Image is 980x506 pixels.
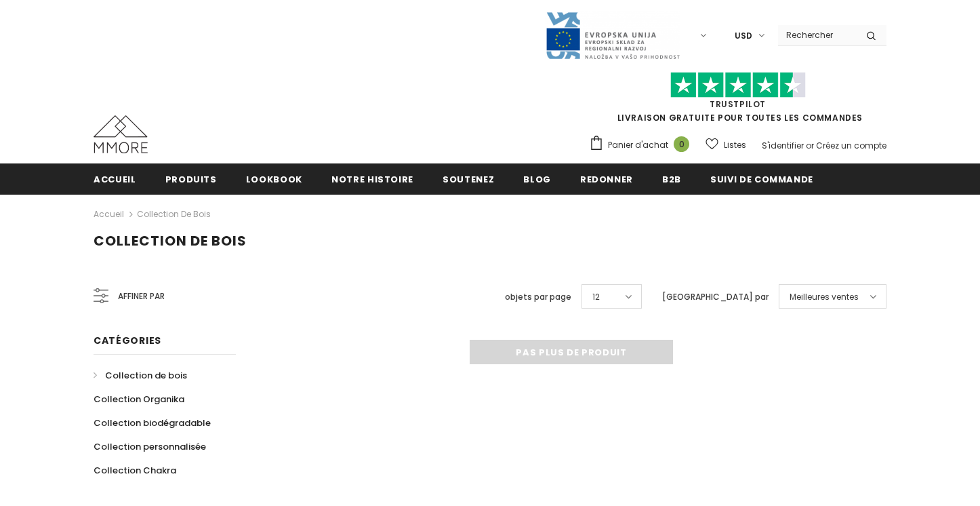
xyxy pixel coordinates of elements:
a: Collection Chakra [94,459,176,482]
a: Collection biodégradable [94,411,211,435]
img: Faites confiance aux étoiles pilotes [670,72,806,98]
input: Search Site [778,25,856,45]
span: USD [735,29,752,43]
span: Notre histoire [331,173,413,186]
span: Redonner [580,173,633,186]
a: Collection personnalisée [94,435,206,459]
a: Lookbook [246,163,302,194]
a: Produits [165,163,217,194]
span: Meilleures ventes [790,290,859,304]
span: Accueil [94,173,136,186]
label: objets par page [505,290,571,304]
span: LIVRAISON GRATUITE POUR TOUTES LES COMMANDES [589,78,886,123]
a: Listes [706,133,746,157]
span: Collection biodégradable [94,416,211,429]
span: Suivi de commande [710,173,813,186]
a: soutenez [443,163,494,194]
span: 0 [674,136,689,152]
img: Cas MMORE [94,115,148,153]
span: Produits [165,173,217,186]
img: Javni Razpis [545,11,680,60]
a: Collection de bois [94,364,187,387]
a: Accueil [94,163,136,194]
a: Redonner [580,163,633,194]
span: Blog [523,173,551,186]
a: B2B [662,163,681,194]
span: Collection personnalisée [94,440,206,453]
span: Collection de bois [94,231,247,250]
span: Affiner par [118,289,165,304]
a: Blog [523,163,551,194]
a: Collection Organika [94,387,184,411]
span: Panier d'achat [608,138,668,152]
span: Listes [724,138,746,152]
a: S'identifier [762,140,804,151]
span: or [806,140,814,151]
a: TrustPilot [710,98,766,110]
span: Lookbook [246,173,302,186]
a: Accueil [94,206,124,222]
span: soutenez [443,173,494,186]
span: Collection Chakra [94,464,176,477]
span: 12 [592,290,600,304]
span: B2B [662,173,681,186]
a: Suivi de commande [710,163,813,194]
a: Panier d'achat 0 [589,135,696,155]
label: [GEOGRAPHIC_DATA] par [662,290,769,304]
span: Catégories [94,334,161,347]
a: Notre histoire [331,163,413,194]
a: Créez un compte [816,140,886,151]
span: Collection de bois [105,369,187,382]
a: Collection de bois [137,208,211,220]
span: Collection Organika [94,393,184,406]
a: Javni Razpis [545,29,680,41]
